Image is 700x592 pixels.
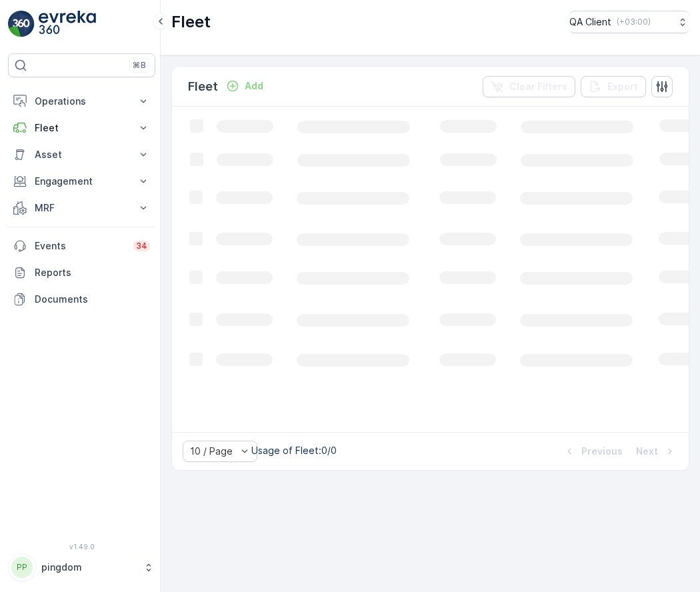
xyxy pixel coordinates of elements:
[39,11,96,37] img: logo_light-DOdMpM7g.png
[35,201,129,215] p: MRF
[35,121,129,135] p: Fleet
[581,445,623,458] p: Previous
[221,78,269,94] button: Add
[8,11,35,37] img: logo
[35,148,129,161] p: Asset
[635,443,678,459] button: Next
[607,80,638,93] p: Export
[188,77,218,96] p: Fleet
[8,553,155,581] button: PPpingdom
[11,557,33,578] div: PP
[41,561,137,574] p: pingdom
[8,115,155,141] button: Fleet
[136,241,147,251] p: 34
[35,239,125,253] p: Events
[569,15,611,29] p: QA Client
[483,76,575,97] button: Clear Filters
[8,141,155,168] button: Asset
[245,79,263,93] p: Add
[35,95,129,108] p: Operations
[8,195,155,221] button: MRF
[581,76,646,97] button: Export
[8,286,155,313] a: Documents
[35,266,150,279] p: Reports
[35,293,150,306] p: Documents
[509,80,567,93] p: Clear Filters
[251,444,337,457] p: Usage of Fleet : 0/0
[617,17,651,27] p: ( +03:00 )
[8,168,155,195] button: Engagement
[8,259,155,286] a: Reports
[8,543,155,551] span: v 1.49.0
[35,175,129,188] p: Engagement
[561,443,624,459] button: Previous
[8,233,155,259] a: Events34
[636,445,658,458] p: Next
[569,11,689,33] button: QA Client(+03:00)
[171,11,211,33] p: Fleet
[8,88,155,115] button: Operations
[133,60,146,71] p: ⌘B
